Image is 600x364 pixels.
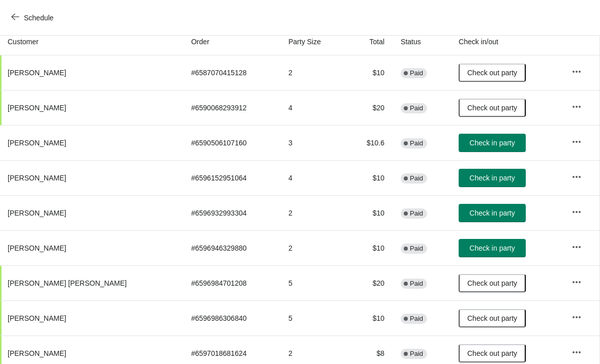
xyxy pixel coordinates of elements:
td: # 6590506107160 [183,125,280,160]
span: [PERSON_NAME] [8,209,66,217]
th: Order [183,28,280,55]
span: Check in party [469,174,515,182]
td: 4 [280,160,346,195]
button: Check out party [459,64,526,82]
span: Check out party [467,349,517,357]
span: Check out party [467,69,517,77]
span: [PERSON_NAME] [8,314,66,322]
button: Check out party [459,99,526,117]
td: # 6596984701208 [183,265,280,300]
span: Check out party [467,279,517,287]
span: Schedule [24,14,53,22]
span: Paid [410,315,423,323]
button: Check in party [459,239,526,257]
span: [PERSON_NAME] [8,174,66,182]
th: Total [346,28,393,55]
td: $10 [346,160,393,195]
span: Paid [410,245,423,253]
span: Paid [410,104,423,112]
span: [PERSON_NAME] [8,69,66,77]
td: # 6596932993304 [183,195,280,230]
button: Check out party [459,274,526,292]
span: Paid [410,350,423,358]
span: [PERSON_NAME] [8,139,66,147]
td: # 6596986306840 [183,300,280,336]
button: Check out party [459,344,526,362]
th: Party Size [280,28,346,55]
span: Check in party [469,139,515,147]
button: Check in party [459,169,526,187]
td: $10 [346,195,393,230]
td: 2 [280,55,346,90]
td: 4 [280,90,346,125]
td: $10 [346,230,393,265]
button: Check in party [459,204,526,222]
td: 5 [280,265,346,300]
span: Paid [410,69,423,77]
button: Check in party [459,134,526,152]
span: Paid [410,174,423,183]
span: Check in party [469,244,515,252]
td: $10.6 [346,125,393,160]
td: $20 [346,265,393,300]
span: Check out party [467,314,517,322]
td: 2 [280,195,346,230]
td: # 6590068293912 [183,90,280,125]
td: 3 [280,125,346,160]
th: Status [393,28,451,55]
span: [PERSON_NAME] [8,244,66,252]
button: Schedule [5,9,62,27]
td: 2 [280,230,346,265]
button: Check out party [459,309,526,327]
th: Check in/out [451,28,563,55]
span: [PERSON_NAME] [8,349,66,357]
span: Paid [410,209,423,218]
span: Paid [410,139,423,147]
td: $10 [346,300,393,336]
td: $20 [346,90,393,125]
span: Check in party [469,209,515,217]
span: Check out party [467,104,517,112]
td: # 6596946329880 [183,230,280,265]
td: # 6596152951064 [183,160,280,195]
span: Paid [410,280,423,288]
td: $10 [346,55,393,90]
td: # 6587070415128 [183,55,280,90]
span: [PERSON_NAME] [8,104,66,112]
span: [PERSON_NAME] [PERSON_NAME] [8,279,127,287]
td: 5 [280,300,346,336]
